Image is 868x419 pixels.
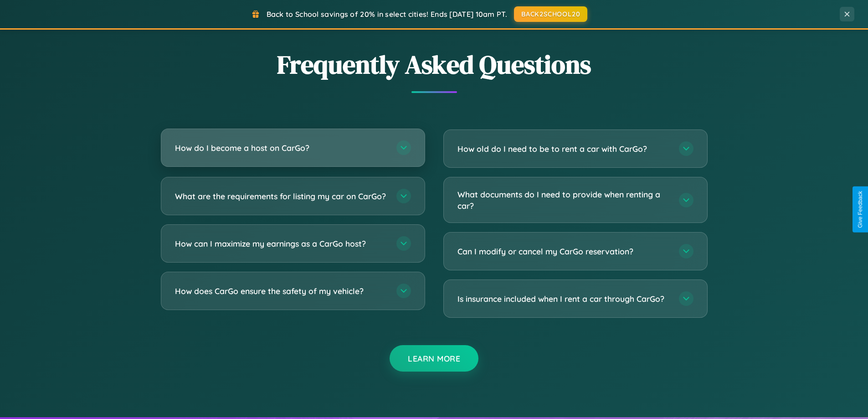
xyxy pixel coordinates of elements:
[175,238,387,249] h3: How can I maximize my earnings as a CarGo host?
[175,285,387,297] h3: How does CarGo ensure the safety of my vehicle?
[161,47,708,82] h2: Frequently Asked Questions
[457,246,670,257] h3: Can I modify or cancel my CarGo reservation?
[457,143,670,155] h3: How old do I need to be to rent a car with CarGo?
[514,6,587,22] button: BACK2SCHOOL20
[175,142,387,154] h3: How do I become a host on CarGo?
[457,293,670,305] h3: Is insurance included when I rent a car through CarGo?
[267,10,507,19] span: Back to School savings of 20% in select cities! Ends [DATE] 10am PT.
[390,345,478,372] button: Learn More
[857,191,863,228] div: Give Feedback
[457,189,670,211] h3: What documents do I need to provide when renting a car?
[175,191,387,202] h3: What are the requirements for listing my car on CarGo?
